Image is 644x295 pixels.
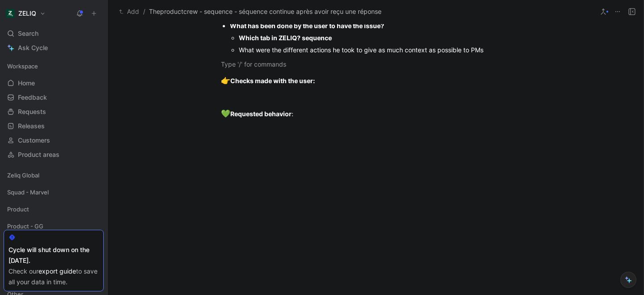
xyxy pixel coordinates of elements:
a: Customers [4,134,104,147]
span: 💚 [221,109,230,118]
div: What were the different actions he took to give as much context as possible to PMs [239,45,530,55]
span: Releases [18,122,45,131]
div: Product [4,202,104,216]
a: Requests [4,105,104,118]
span: Product areas [18,150,59,159]
span: Customers [18,136,50,145]
span: Workspace [7,62,38,71]
a: Product areas [4,148,104,161]
a: Feedback [4,91,104,104]
strong: Checks made with the user: [221,77,315,84]
div: : [221,108,530,120]
div: Cycle will shut down on the [DATE]. [8,244,99,266]
img: ZELIQ [6,9,15,18]
button: Add [117,6,141,17]
span: Feedback [18,93,47,102]
span: Zeliq Global [7,171,39,180]
div: Check our to save all your data in time. [8,266,99,287]
strong: What has been done by the user to have the issue? [230,22,384,29]
div: Squad - Marvel [4,185,104,199]
strong: Which tab in ZELIQ? sequence [239,34,332,42]
span: Theproductcrew - sequence - séquence continue après avoir reçu une réponse [149,6,381,17]
div: Zeliq Global [4,169,104,182]
strong: Requested behavior [230,110,292,118]
div: Product - GG [4,219,104,236]
a: Home [4,76,104,90]
div: Product - GG [4,219,104,233]
span: Product [7,205,29,214]
a: Releases [4,119,104,133]
span: 👉 [221,76,230,85]
div: Product [4,202,104,219]
span: Squad - Marvel [7,188,49,197]
span: Home [18,79,35,88]
a: Ask Cycle [4,41,104,55]
div: Search [4,27,104,40]
button: ZELIQZELIQ [4,7,48,20]
div: Squad - Marvel [4,185,104,202]
span: Product - GG [7,222,43,231]
a: export guide [38,267,76,275]
div: Zeliq Global [4,169,104,185]
span: / [143,6,145,17]
span: Requests [18,107,46,116]
span: Search [18,28,38,39]
span: Ask Cycle [18,42,48,53]
h1: ZELIQ [18,9,36,17]
div: Workspace [4,59,104,73]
